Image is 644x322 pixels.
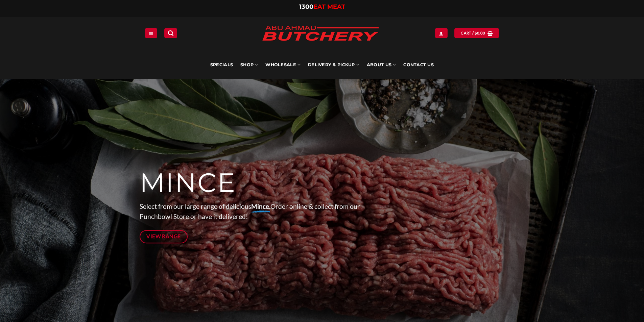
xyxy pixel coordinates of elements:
[256,21,385,47] img: Abu Ahmad Butchery
[403,51,434,79] a: Contact Us
[454,28,499,38] a: View cart
[265,51,301,79] a: Wholesale
[145,28,157,38] a: Menu
[146,232,181,241] span: View Range
[240,51,258,79] a: SHOP
[164,28,177,38] a: Search
[299,3,345,10] a: 1300EAT MEAT
[367,51,396,79] a: About Us
[140,167,236,199] span: MINCE
[140,230,188,243] a: View Range
[299,3,313,10] span: 1300
[251,202,270,210] strong: Mince.
[140,202,360,221] span: Select from our large range of delicious Order online & collect from our Punchbowl Store or have ...
[461,30,485,36] span: Cart /
[475,31,485,35] bdi: 0.00
[210,51,233,79] a: Specials
[308,51,359,79] a: Delivery & Pickup
[435,28,447,38] a: My account
[313,3,345,10] span: EAT MEAT
[475,30,477,36] span: $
